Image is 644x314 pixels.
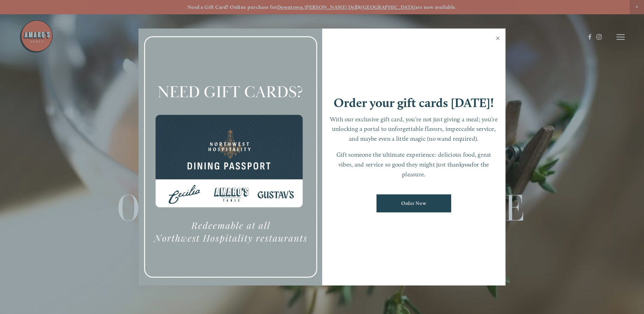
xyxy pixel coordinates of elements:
p: Gift someone the ultimate experience: delicious food, great vibes, and service so good they might... [329,150,499,179]
em: you [462,161,472,168]
a: Order Now [376,194,451,212]
a: Close [491,30,504,49]
h1: Order your gift cards [DATE]! [334,97,494,109]
p: With our exclusive gift card, you’re not just giving a meal; you’re unlocking a portal to unforge... [329,115,499,144]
